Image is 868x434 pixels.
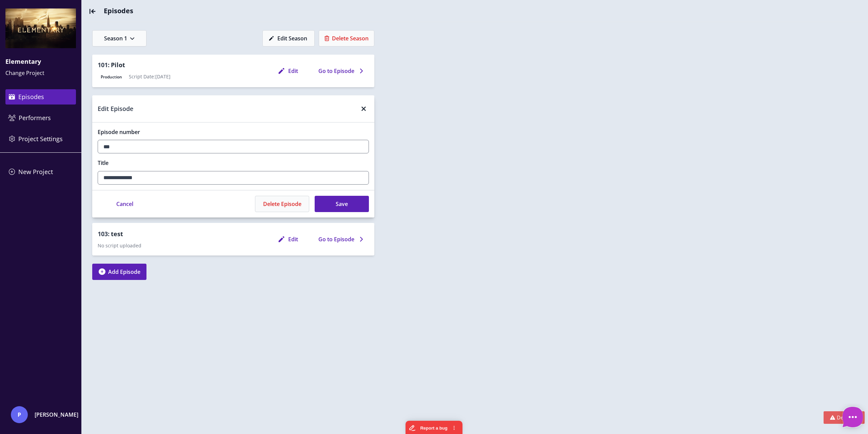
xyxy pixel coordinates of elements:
[11,406,28,423] div: P
[824,411,865,424] button: Dev Tools
[277,34,309,42] div: Edit Season
[92,264,146,280] button: Add Episode
[98,60,110,70] div: 101:
[5,164,76,180] a: New Project
[5,57,76,66] h4: Elementary
[318,67,354,75] span: Go to Episode
[5,110,76,126] a: Performers
[98,242,141,249] span: No script uploaded
[129,73,155,80] span: Script Date:
[98,128,369,136] p: Episode number
[255,196,309,212] button: Delete Episode
[5,69,44,77] a: Change Project
[332,34,369,42] div: Delete Season
[315,196,369,212] button: Save
[92,30,146,46] button: Season 1
[98,159,369,167] p: Title
[5,89,76,105] a: Episodes
[35,411,79,419] div: [PERSON_NAME]
[104,7,860,15] h1: Episodes
[111,60,125,70] div: Pilot
[111,229,123,239] div: test
[98,72,125,82] span: Production
[155,73,171,80] span: [DATE]
[5,131,76,147] a: Project Settings
[260,231,315,247] div: Edit
[98,229,110,239] div: 103:
[5,5,76,51] img: DOC_E9C43282-782D-9147-B2D5-BBCAA855FBAB.png
[98,106,361,112] h3: Edit Episode
[98,196,152,212] button: Cancel
[318,235,354,243] span: Go to Episode
[260,63,315,79] div: Edit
